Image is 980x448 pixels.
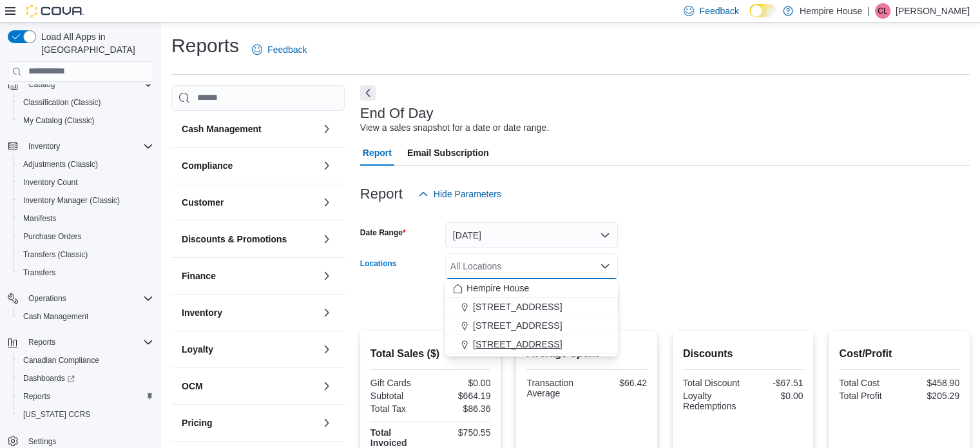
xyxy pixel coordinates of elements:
h3: Compliance [182,159,233,172]
a: Classification (Classic) [18,95,106,110]
a: Dashboards [13,369,159,387]
span: [STREET_ADDRESS] [473,338,562,351]
button: [US_STATE] CCRS [13,405,159,424]
span: Load All Apps in [GEOGRAPHIC_DATA] [36,30,153,56]
span: Purchase Orders [23,231,82,242]
button: [STREET_ADDRESS] [445,298,618,317]
a: Inventory Manager (Classic) [18,193,125,208]
button: Transfers [13,264,159,282]
h2: Cost/Profit [839,346,959,362]
button: Reports [13,387,159,405]
h2: Discounts [683,346,803,362]
button: Inventory Count [13,173,159,191]
a: Inventory Count [18,175,83,190]
span: My Catalog (Classic) [18,113,153,128]
div: $205.29 [902,391,959,401]
button: Loyalty [319,342,334,357]
div: View a sales snapshot for a date or date range. [360,121,549,135]
a: Transfers (Classic) [18,247,93,262]
button: [STREET_ADDRESS] [445,317,618,335]
input: Dark Mode [749,4,776,17]
div: Choose from the following options [445,279,618,354]
button: Customer [319,195,334,210]
span: Dashboards [18,371,153,386]
span: Email Subscription [407,140,489,166]
button: Purchase Orders [13,228,159,246]
button: Canadian Compliance [13,351,159,369]
h3: Discounts & Promotions [182,233,287,246]
span: Operations [23,291,153,306]
span: Hempire House [466,282,529,295]
button: Pricing [182,416,316,429]
button: Discounts & Promotions [182,233,316,246]
strong: Total Invoiced [370,427,407,448]
button: Finance [182,269,316,282]
button: Customer [182,196,316,209]
button: OCM [182,380,316,393]
span: Inventory [28,141,60,151]
button: Cash Management [13,307,159,326]
div: Gift Cards [370,378,428,388]
h3: Pricing [182,416,212,429]
button: OCM [319,378,334,394]
span: Catalog [23,77,153,92]
button: Inventory [3,137,159,155]
span: My Catalog (Classic) [23,115,95,126]
div: $86.36 [433,404,490,414]
a: Feedback [247,37,312,63]
a: Reports [18,389,55,404]
span: Transfers [23,268,55,278]
span: Manifests [23,213,56,224]
label: Date Range [360,228,406,238]
button: Catalog [3,75,159,93]
div: Total Profit [839,391,896,401]
button: Reports [23,335,61,350]
div: Total Discount [683,378,740,388]
button: Close list of options [600,261,610,271]
button: My Catalog (Classic) [13,112,159,130]
span: Report [363,140,392,166]
div: $66.42 [590,378,647,388]
p: Hempire House [800,3,862,19]
span: Reports [23,391,50,402]
button: Next [360,85,376,101]
span: Settings [28,436,56,447]
div: Chris Lochan [875,3,890,19]
button: Loyalty [182,343,316,356]
div: $0.00 [745,391,803,401]
span: [STREET_ADDRESS] [473,319,562,332]
span: Inventory [23,139,153,154]
span: Feedback [699,5,738,17]
button: Compliance [319,158,334,173]
h3: Cash Management [182,122,262,135]
span: Dashboards [23,373,75,384]
h3: Loyalty [182,343,213,356]
button: Compliance [182,159,316,172]
div: Loyalty Redemptions [683,391,740,411]
a: Purchase Orders [18,229,87,244]
span: Canadian Compliance [18,353,153,368]
span: Transfers (Classic) [18,247,153,262]
a: Canadian Compliance [18,353,104,368]
h3: Inventory [182,306,222,319]
div: Total Tax [370,404,428,414]
h3: End Of Day [360,106,434,121]
span: Purchase Orders [18,229,153,244]
div: $750.55 [433,427,490,438]
h1: Reports [171,33,239,59]
button: Pricing [319,415,334,431]
span: Inventory Count [18,175,153,190]
a: Transfers [18,265,61,280]
span: Washington CCRS [18,407,153,422]
span: Catalog [28,79,55,90]
span: Classification (Classic) [23,97,101,108]
button: Inventory [319,305,334,320]
span: [STREET_ADDRESS] [473,300,562,313]
span: Manifests [18,211,153,226]
a: [US_STATE] CCRS [18,407,95,422]
button: Operations [23,291,72,306]
button: [DATE] [445,222,618,248]
span: Cash Management [18,309,153,324]
span: CL [878,3,887,19]
h3: Report [360,186,403,202]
